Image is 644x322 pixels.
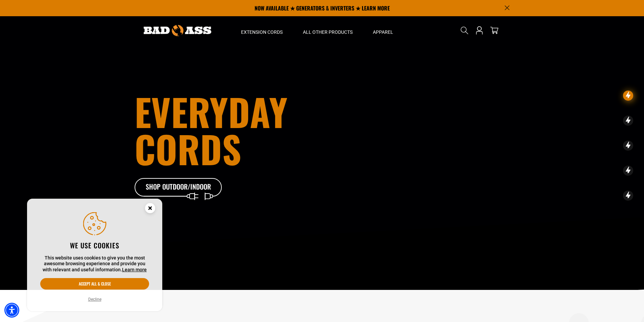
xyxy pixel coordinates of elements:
[40,241,149,250] h2: We use cookies
[4,303,19,318] div: Accessibility Menu
[241,29,283,35] span: Extension Cords
[231,16,293,45] summary: Extension Cords
[135,93,360,167] h1: Everyday cords
[459,25,470,36] summary: Search
[86,296,103,303] button: Decline
[144,25,211,36] img: Bad Ass Extension Cords
[293,16,363,45] summary: All Other Products
[40,278,149,290] button: Accept all & close
[27,199,162,312] aside: Cookie Consent
[40,255,149,273] p: This website uses cookies to give you the most awesome browsing experience and provide you with r...
[135,178,222,197] a: Shop Outdoor/Indoor
[373,29,393,35] span: Apparel
[122,267,147,272] a: This website uses cookies to give you the most awesome browsing experience and provide you with r...
[303,29,353,35] span: All Other Products
[363,16,403,45] summary: Apparel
